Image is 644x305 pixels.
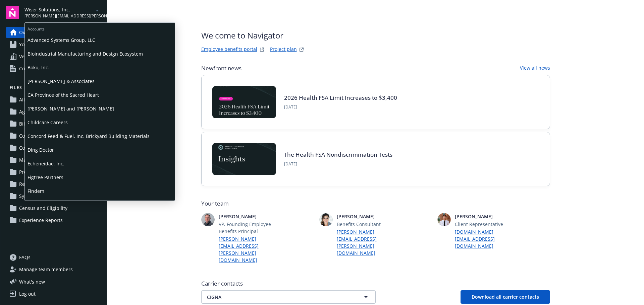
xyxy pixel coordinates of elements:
a: Overview [6,27,101,38]
span: Overview [19,27,40,38]
span: [DATE] [284,104,397,110]
a: Compliance (13) [6,131,101,141]
span: Welcome to Navigator [201,29,306,42]
span: [PERSON_NAME] [219,213,284,220]
span: VP, Founding Employee Benefits Principal [219,221,284,235]
a: Manage team members [6,264,101,275]
span: Concord Feed & Fuel, Inc. Brickyard Building Materials [28,129,172,143]
span: Advanced Systems Group, LLC [28,33,172,47]
span: Experience Reports [19,215,63,226]
span: All files (48) [19,94,45,105]
span: Ding Doctor [28,143,172,157]
span: Communications (15) [19,143,66,153]
span: FAQs [19,252,31,263]
span: System Administration [19,191,70,202]
a: Experience Reports [6,215,101,226]
span: Boku, Inc. [28,61,172,74]
span: CA Province of the Sacred Heart [28,88,172,102]
span: Billing and Audits (2) [19,119,66,129]
button: CIGNA [201,290,376,304]
img: Card Image - EB Compliance Insights.png [212,143,276,175]
img: photo [201,213,215,226]
span: Agreements (2) [19,106,53,117]
button: Download all carrier contacts [461,290,550,304]
a: FAQs [6,252,101,263]
span: FNY Capital Management [28,198,172,212]
a: arrowDropDown [93,6,101,14]
span: Your team [201,200,550,208]
a: Census and Eligibility [6,203,101,214]
span: Renewals and Strategy (16) [19,179,80,189]
a: System Administration [6,191,101,202]
a: All files (48) [6,94,101,105]
a: The Health FSA Nondiscrimination Tests [284,151,392,158]
button: Files [6,85,101,93]
span: Your benefits [19,39,49,50]
img: navigator-logo.svg [6,6,19,19]
a: Vendor search [6,51,101,62]
span: Compliance resources [19,63,69,74]
a: Marketing [6,155,101,165]
a: Billing and Audits (2) [6,119,101,129]
span: Newfront news [201,64,241,72]
a: 2026 Health FSA Limit Increases to $3,400 [284,94,397,101]
a: striveWebsite [258,46,266,54]
a: projectPlanWebsite [298,46,306,54]
span: Census and Eligibility [19,203,67,214]
a: Compliance resources [6,63,101,74]
a: Projects [6,167,101,177]
span: [PERSON_NAME] [337,213,402,220]
span: What ' s new [19,278,45,285]
span: [PERSON_NAME] and [PERSON_NAME] [28,102,172,116]
a: [PERSON_NAME][EMAIL_ADDRESS][PERSON_NAME][DOMAIN_NAME] [219,235,284,263]
img: BLOG-Card Image - Compliance - 2026 Health FSA Limit Increases to $3,400.jpg [212,86,276,118]
a: Employee benefits portal [201,46,257,54]
img: photo [319,213,333,226]
span: Manage team members [19,264,73,275]
img: photo [437,213,451,226]
a: Your benefits [6,39,101,50]
span: [PERSON_NAME] & Associates [28,74,172,88]
span: Accounts [25,23,175,33]
span: Figtree Partners [28,170,172,184]
div: Log out [19,289,36,299]
span: Bioindustrial Manufacturing and Design Ecosystem [28,47,172,61]
span: Benefits Consultant [337,221,402,228]
button: What's new [6,278,56,285]
span: Projects [19,167,37,177]
span: Marketing [19,155,42,165]
span: CIGNA [207,294,346,301]
span: Download all carrier contacts [472,294,539,300]
span: [PERSON_NAME][EMAIL_ADDRESS][PERSON_NAME][DOMAIN_NAME] [24,13,93,19]
span: Findem [28,184,172,198]
a: Communications (15) [6,143,101,153]
a: [PERSON_NAME][EMAIL_ADDRESS][PERSON_NAME][DOMAIN_NAME] [337,228,402,256]
a: Agreements (2) [6,106,101,117]
a: Project plan [270,46,297,54]
span: [DATE] [284,161,392,167]
a: [DOMAIN_NAME][EMAIL_ADDRESS][DOMAIN_NAME] [455,228,521,249]
button: Wiser Solutions, Inc.[PERSON_NAME][EMAIL_ADDRESS][PERSON_NAME][DOMAIN_NAME]arrowDropDown [24,6,101,19]
a: View all news [520,64,550,72]
span: Wiser Solutions, Inc. [24,6,93,13]
span: Compliance (13) [19,131,55,141]
span: Echeneidae, Inc. [28,157,172,170]
span: Client Representative [455,221,521,228]
span: Carrier contacts [201,280,550,288]
a: Renewals and Strategy (16) [6,179,101,189]
span: Vendor search [19,51,52,62]
span: Childcare Careers [28,116,172,129]
span: [PERSON_NAME] [455,213,521,220]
